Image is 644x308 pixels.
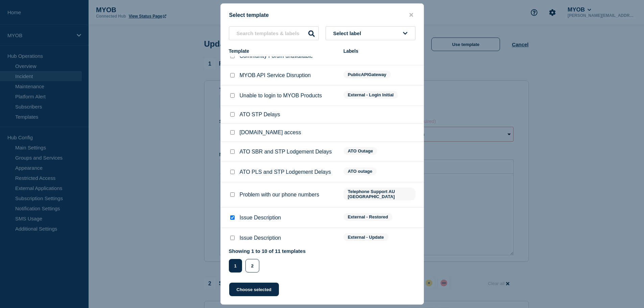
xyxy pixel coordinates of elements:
[343,167,377,175] span: ATO outage
[343,233,388,241] span: External - Update
[343,213,392,221] span: External - Restored
[230,73,235,77] input: MYOB API Service Disruption checkbox
[343,48,415,54] div: Labels
[343,147,378,155] span: ATO Outage
[230,192,235,197] input: Problem with our phone numbers checkbox
[229,259,242,273] button: 1
[229,26,319,40] input: Search templates & labels
[407,12,415,18] button: close button
[240,235,281,241] p: Issue Description
[240,149,332,155] p: ATO SBR and STP Lodgement Delays
[230,112,235,117] input: ATO STP Delays checkbox
[240,215,281,221] p: Issue Description
[240,169,331,175] p: ATO PLS and STP Lodgement Delays
[230,93,235,98] input: Unable to login to MYOB Products checkbox
[343,91,398,99] span: External - Login Initial
[221,12,424,18] div: Select template
[230,236,235,240] input: Issue Description checkbox
[240,192,319,198] p: Problem with our phone numbers
[326,26,415,40] button: Select label
[343,71,391,78] span: PublicAPIGateway
[230,149,235,154] input: ATO SBR and STP Lodgement Delays checkbox
[229,283,279,296] button: Choose selected
[230,130,235,135] input: my.myob.com access checkbox
[240,129,301,136] p: [DOMAIN_NAME] access
[230,170,235,174] input: ATO PLS and STP Lodgement Delays checkbox
[245,259,259,273] button: 2
[240,72,311,78] p: MYOB API Service Disruption
[229,248,306,254] p: Showing 1 to 10 of 11 templates
[333,30,364,36] span: Select label
[229,48,337,54] div: Template
[240,93,322,99] p: Unable to login to MYOB Products
[240,112,280,118] p: ATO STP Delays
[343,188,415,200] span: Telephone Support AU [GEOGRAPHIC_DATA]
[230,215,235,220] input: Issue Description checkbox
